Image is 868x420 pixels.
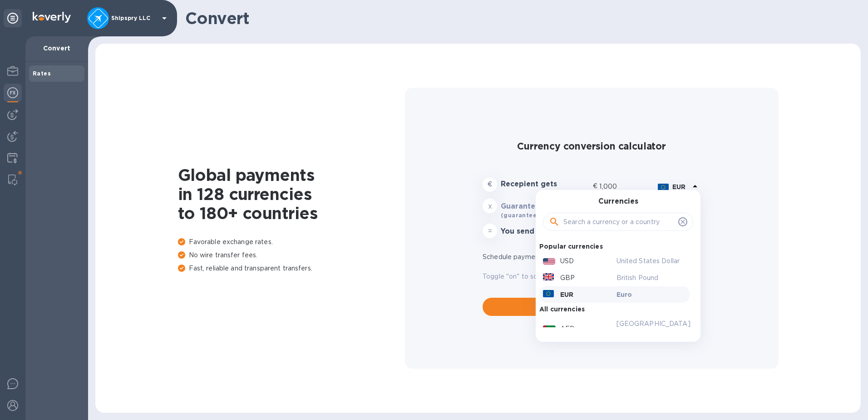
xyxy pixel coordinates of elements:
div: = [483,224,497,238]
strong: € [488,180,492,188]
p: Schedule payment [483,252,664,262]
p: GBP [560,273,575,283]
div: € [593,180,599,193]
b: Rates [33,70,51,77]
p: [GEOGRAPHIC_DATA] Dirham [616,319,686,338]
p: All currencies [539,303,585,315]
p: AED [560,324,575,334]
h3: Recepient gets [501,180,589,189]
img: My Profile [7,65,18,76]
p: Fast, reliable and transparent transfers. [178,264,405,273]
input: Search a currency or a country [563,215,675,229]
input: Amount [599,180,654,193]
img: Foreign exchange [7,87,18,98]
p: Convert [33,44,81,53]
b: (guaranteed for ) [501,212,573,219]
span: Pay FX bill [490,301,693,312]
h2: Currency conversion calculator [483,140,700,152]
div: x [483,199,497,213]
p: Favorable exchange rates. [178,237,405,247]
p: EUR [560,290,573,299]
p: USD [560,256,574,266]
p: United States Dollar [616,256,686,266]
p: Euro [616,290,686,299]
h3: Guaranteed rate [501,202,589,211]
p: British Pound [616,273,686,283]
p: Toggle "on" to schedule a payment for a future date. [483,272,700,281]
div: Unpin categories [4,9,22,27]
h3: You send [501,227,589,236]
h1: Convert [185,9,853,28]
b: EUR [672,183,686,190]
p: No wire transfer fees. [178,250,405,260]
button: Pay FX bill [483,298,700,316]
p: Shipspry LLC [111,15,157,21]
h3: Currencies [598,197,638,206]
p: Popular currencies [539,240,603,253]
img: Logo [33,12,71,23]
img: Credit hub [7,153,18,164]
img: AED [543,325,556,332]
h1: Global payments in 128 currencies to 180+ countries [178,165,405,223]
img: USD [543,258,555,265]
